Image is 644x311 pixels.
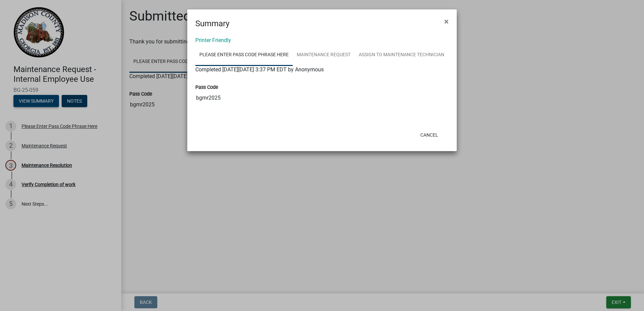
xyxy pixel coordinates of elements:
[195,44,293,66] a: Please Enter Pass Code Phrase Here
[195,66,324,73] span: Completed [DATE][DATE] 3:37 PM EDT by Anonymous
[293,44,355,66] a: Maintenance Request
[444,17,449,26] span: ×
[415,129,444,141] button: Cancel
[195,37,231,43] a: Printer Friendly
[439,12,454,31] button: Close
[195,18,229,30] h4: Summary
[355,44,448,66] a: Assign to Maintenance Technician
[195,85,218,90] label: Pass Code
